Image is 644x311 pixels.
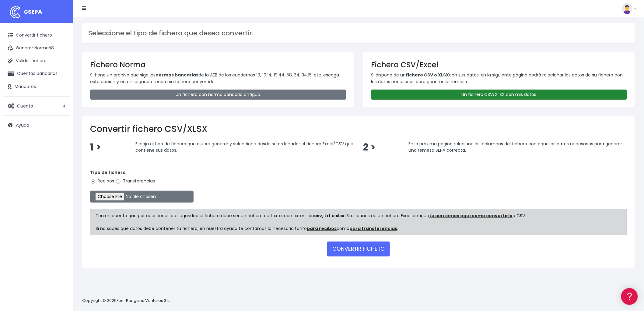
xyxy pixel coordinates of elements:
a: Four Penguins Ventures S.L. [117,298,170,303]
span: 2 > [363,141,376,154]
a: Ayuda [3,119,70,132]
div: Facturación [6,121,116,127]
h3: Seleccione el tipo de fichero que desea convertir. [88,29,629,37]
img: profile [622,3,633,14]
a: Un fichero con norma bancaria antiguo [90,90,346,100]
img: logo [8,5,23,20]
a: General [6,131,116,140]
a: API [6,156,116,165]
p: Si dispone de un con sus datos, en la siguiente página podrá relacionar los datos de su fichero c... [371,72,627,85]
p: Si tiene un archivo que siga las de la AEB de los cuadernos 19, 19.14, 19.44, 58, 34, 34.15, etc.... [90,72,346,85]
a: Convertir fichero [3,29,70,42]
a: para recibos [307,225,337,231]
h3: Fichero Norma [90,60,346,69]
a: Cuentas bancarias [3,67,70,80]
button: CONVERTIR FICHERO [327,242,390,256]
a: Mandatos [3,80,70,93]
p: Copyright © 2025 . [82,298,171,304]
label: Recibos [90,178,114,184]
a: te contamos aquí como convertirlo [429,213,513,219]
a: para transferencias [350,225,397,231]
a: Generar Norma58 [3,42,70,55]
a: Un fichero CSV/XLSX con mis datos [371,90,627,100]
span: 1 > [90,141,101,154]
div: Ten en cuenta que por cuestiones de seguridad el fichero debe ser un fichero de texto, con extens... [90,209,627,235]
strong: Tipo de fichero [90,169,126,175]
a: Formatos [6,77,116,87]
span: Ayuda [16,122,29,128]
strong: csv, txt o xlsx [314,213,345,219]
h2: Convertir fichero CSV/XLSX [90,124,627,134]
button: Contáctanos [6,163,116,174]
a: Validar fichero [3,55,70,67]
a: Perfiles de empresas [6,105,116,115]
span: CSEPA [24,8,42,16]
a: Problemas habituales [6,87,116,96]
a: Videotutoriales [6,96,116,105]
a: POWERED BY ENCHANT [84,175,117,181]
strong: normas bancarias [156,72,198,78]
label: Transferencias [115,178,155,184]
span: Escoja el tipo de fichero que quiere generar y seleccione desde su ordenador el fichero Excel/CSV... [135,141,353,154]
div: Información general [6,42,116,48]
h3: Fichero CSV/Excel [371,60,627,69]
strong: fichero CSV o XLSX [406,72,449,78]
span: En la próxima página relacione las columnas del fichero con aquellos datos necesarios para genera... [408,141,622,154]
div: Programadores [6,146,116,152]
span: Cuenta [17,103,33,109]
a: Información general [6,52,116,61]
a: Cuenta [3,100,70,112]
div: Convertir ficheros [6,67,116,73]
